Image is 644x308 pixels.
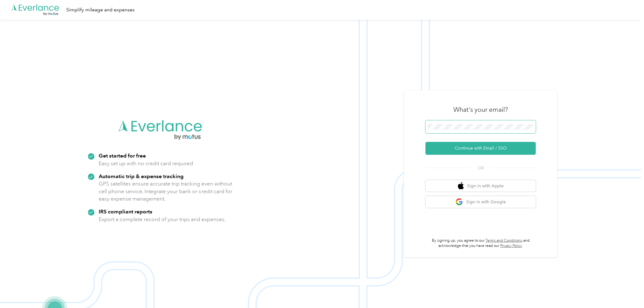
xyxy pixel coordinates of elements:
button: Continue with Email / SSO [425,142,536,155]
div: Simplify mileage and expenses [66,6,135,14]
strong: Automatic trip & expense tracking [99,173,184,179]
img: google logo [455,198,463,206]
p: By signing up, you agree to our and acknowledge that you have read our . [425,238,536,249]
img: apple logo [458,182,464,190]
a: Terms and Conditions [486,238,522,243]
button: apple logoSign in with Apple [425,180,536,192]
a: Privacy Policy [500,244,522,248]
p: Easy set up with no credit card required [99,160,193,167]
h3: What's your email? [453,105,508,114]
strong: Get started for free [99,152,146,159]
strong: IRS compliant reports [99,208,152,215]
p: Export a complete record of your trips and expenses. [99,216,226,223]
p: GPS satellites ensure accurate trip tracking even without cell phone service. Integrate your bank... [99,180,233,203]
span: OR [470,165,491,171]
button: google logoSign in with Google [425,196,536,208]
